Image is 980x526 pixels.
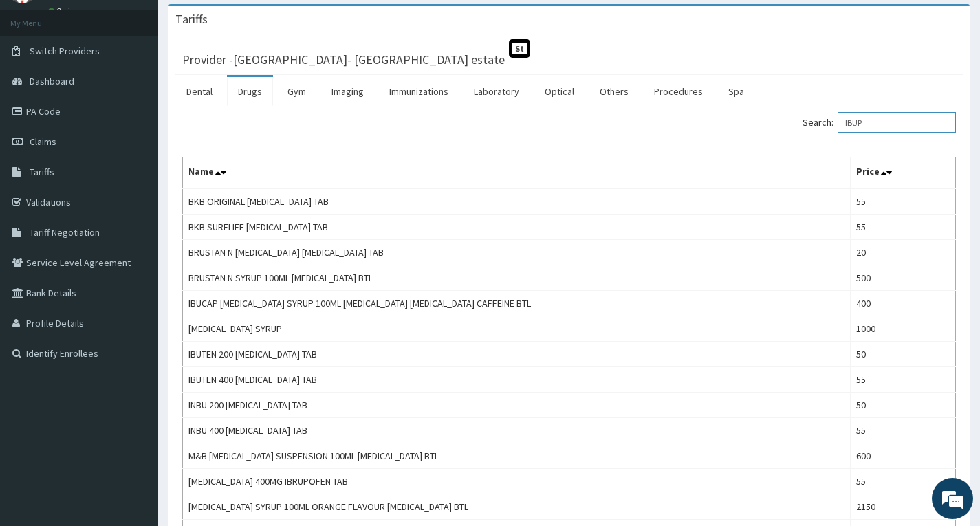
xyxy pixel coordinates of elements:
td: 400 [851,291,956,316]
td: BKB ORIGINAL [MEDICAL_DATA] TAB [183,188,851,215]
td: 55 [851,188,956,215]
td: [MEDICAL_DATA] SYRUP [183,316,851,342]
td: 55 [851,215,956,240]
th: Name [183,157,851,189]
div: Chat with us now [72,77,231,95]
a: Drugs [227,77,273,106]
span: Switch Providers [30,45,100,57]
td: [MEDICAL_DATA] SYRUP 100ML ORANGE FLAVOUR [MEDICAL_DATA] BTL [183,494,851,520]
a: Imaging [320,77,375,106]
span: Tariffs [30,166,54,178]
td: 600 [851,443,956,469]
td: IBUCAP [MEDICAL_DATA] SYRUP 100ML [MEDICAL_DATA] [MEDICAL_DATA] CAFFEINE BTL [183,291,851,316]
td: 2150 [851,494,956,520]
span: Dashboard [30,75,74,87]
td: BRUSTAN N [MEDICAL_DATA] [MEDICAL_DATA] TAB [183,240,851,265]
span: St [509,39,530,58]
span: We're online! [80,173,190,312]
td: M&B [MEDICAL_DATA] SUSPENSION 100ML [MEDICAL_DATA] BTL [183,443,851,469]
span: Tariff Negotiation [30,226,100,239]
td: 50 [851,342,956,367]
textarea: Type your message and hit 'Enter' [7,375,262,424]
td: INBU 400 [MEDICAL_DATA] TAB [183,418,851,443]
a: Immunizations [378,77,459,106]
td: BRUSTAN N SYRUP 100ML [MEDICAL_DATA] BTL [183,265,851,291]
a: Optical [534,77,585,106]
td: IBUTEN 200 [MEDICAL_DATA] TAB [183,342,851,367]
a: Dental [175,77,224,106]
td: IBUTEN 400 [MEDICAL_DATA] TAB [183,367,851,393]
a: Procedures [643,77,714,106]
td: 55 [851,367,956,393]
td: 55 [851,418,956,443]
h3: Provider - [GEOGRAPHIC_DATA]- [GEOGRAPHIC_DATA] estate [182,54,505,66]
input: Search: [838,112,956,133]
td: [MEDICAL_DATA] 400MG IBRUPOFEN TAB [183,469,851,494]
th: Price [851,157,956,189]
td: 500 [851,265,956,291]
td: 1000 [851,316,956,342]
a: Others [589,77,640,106]
td: BKB SURELIFE [MEDICAL_DATA] TAB [183,215,851,240]
a: Online [48,6,81,16]
td: 55 [851,469,956,494]
td: INBU 200 [MEDICAL_DATA] TAB [183,393,851,418]
a: Gym [276,77,317,106]
label: Search: [803,112,956,133]
a: Spa [717,77,755,106]
td: 20 [851,240,956,265]
span: Claims [30,135,56,148]
div: Minimize live chat window [226,7,259,40]
h3: Tariffs [175,13,208,25]
img: d_794563401_company_1708531726252_794563401 [25,69,56,103]
td: 50 [851,393,956,418]
a: Laboratory [463,77,530,106]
